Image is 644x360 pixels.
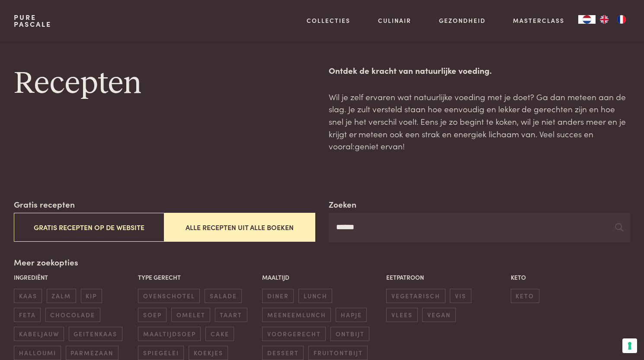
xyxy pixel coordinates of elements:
[14,213,164,242] button: Gratis recepten op de website
[262,289,294,303] span: diner
[138,308,167,322] span: soep
[205,327,234,341] span: cake
[164,213,315,242] button: Alle recepten uit alle boeken
[66,346,119,360] span: parmezaan
[298,289,332,303] span: lunch
[330,327,369,341] span: ontbijt
[613,15,630,24] a: FR
[329,64,492,76] strong: Ontdek de kracht van natuurlijke voeding.
[45,308,100,322] span: chocolade
[386,308,417,322] span: vlees
[307,16,350,25] a: Collecties
[329,198,356,211] label: Zoeken
[14,14,51,28] a: PurePascale
[513,16,564,25] a: Masterclass
[189,346,228,360] span: koekjes
[578,15,630,24] aside: Language selected: Nederlands
[14,308,41,322] span: feta
[14,198,75,211] label: Gratis recepten
[262,327,326,341] span: voorgerecht
[138,327,201,341] span: maaltijdsoep
[578,15,596,24] div: Language
[138,289,200,303] span: ovenschotel
[386,289,445,303] span: vegetarisch
[81,289,102,303] span: kip
[14,346,61,360] span: halloumi
[47,289,76,303] span: zalm
[422,308,455,322] span: vegan
[14,327,64,341] span: kabeljauw
[308,346,368,360] span: fruitontbijt
[329,91,630,152] p: Wil je zelf ervaren wat natuurlijke voeding met je doet? Ga dan meteen aan de slag. Je zult verst...
[14,64,315,103] h1: Recepten
[171,308,210,322] span: omelet
[336,308,367,322] span: hapje
[622,338,637,353] button: Uw voorkeuren voor toestemming voor trackingtechnologieën
[386,273,506,282] p: Eetpatroon
[511,289,539,303] span: keto
[14,273,134,282] p: Ingrediënt
[450,289,471,303] span: vis
[596,15,613,24] a: EN
[215,308,247,322] span: taart
[69,327,122,341] span: geitenkaas
[578,15,596,24] a: NL
[262,273,382,282] p: Maaltijd
[596,15,630,24] ul: Language list
[14,289,42,303] span: kaas
[262,346,304,360] span: dessert
[439,16,486,25] a: Gezondheid
[138,273,258,282] p: Type gerecht
[378,16,411,25] a: Culinair
[205,289,242,303] span: salade
[511,273,631,282] p: Keto
[138,346,184,360] span: spiegelei
[262,308,331,322] span: meeneemlunch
